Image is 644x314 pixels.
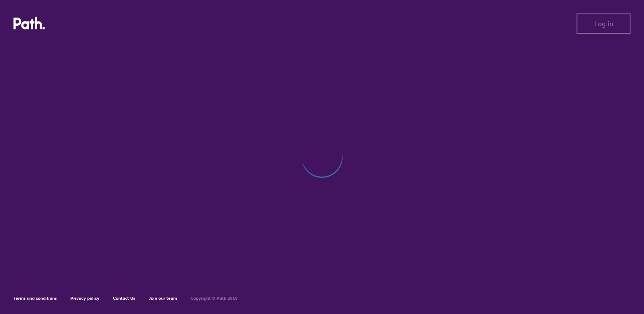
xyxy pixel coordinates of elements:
button: Log in [577,13,631,34]
a: Terms and conditions [13,295,57,301]
span: Log in [594,20,613,27]
h6: Copyright © Path 2018 [191,296,238,301]
a: Join our team [149,295,177,301]
a: Privacy policy [70,295,99,301]
a: Contact Us [113,295,135,301]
